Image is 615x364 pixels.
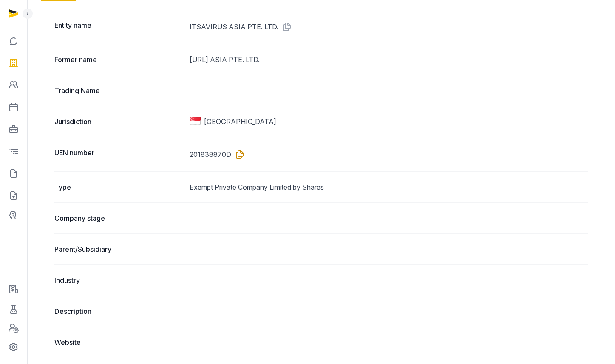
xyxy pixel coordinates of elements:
dt: Company stage [54,213,183,223]
dt: Entity name [54,20,183,34]
dd: ITSAVIRUS ASIA PTE. LTD. [190,20,588,34]
dt: Type [54,182,183,192]
dd: 201838870D [190,148,588,161]
span: [GEOGRAPHIC_DATA] [204,117,276,127]
dt: Industry [54,275,183,285]
dt: Jurisdiction [54,117,183,127]
dt: UEN number [54,148,183,161]
dt: Trading Name [54,85,183,96]
dt: Description [54,306,183,316]
dd: Exempt Private Company Limited by Shares [190,182,588,192]
dt: Website [54,337,183,347]
dt: Former name [54,54,183,65]
dd: [URL] ASIA PTE. LTD. [190,54,588,65]
dt: Parent/Subsidiary [54,244,183,254]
